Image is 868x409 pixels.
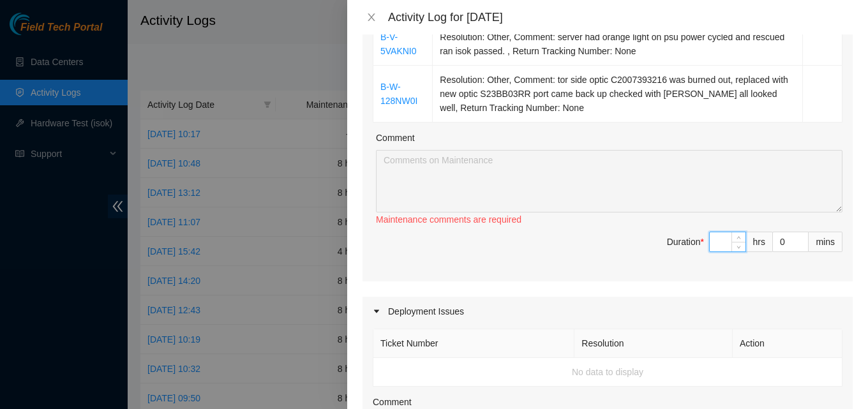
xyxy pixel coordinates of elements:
[363,11,380,24] button: Close
[731,242,745,251] span: Decrease Value
[380,82,417,106] a: B-W-128NW0I
[373,329,574,358] th: Ticket Number
[735,234,743,242] span: up
[733,329,842,358] th: Action
[373,308,380,315] span: caret-right
[433,23,803,66] td: Resolution: Other, Comment: server had orange light on psu power cycled and rescued ran isok pass...
[373,395,412,409] label: Comment
[574,329,733,358] th: Resolution
[363,297,853,326] div: Deployment Issues
[373,358,842,387] td: No data to display
[433,66,803,123] td: Resolution: Other, Comment: tor side optic C2007393216 was burned out, replaced with new optic S2...
[746,232,773,252] div: hrs
[731,232,745,242] span: Increase Value
[735,243,743,251] span: down
[376,150,842,212] textarea: Comment
[376,212,842,227] div: Maintenance comments are required
[809,232,842,252] div: mins
[366,12,377,22] span: close
[376,131,415,145] label: Comment
[667,235,704,249] div: Duration
[388,10,853,24] div: Activity Log for [DATE]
